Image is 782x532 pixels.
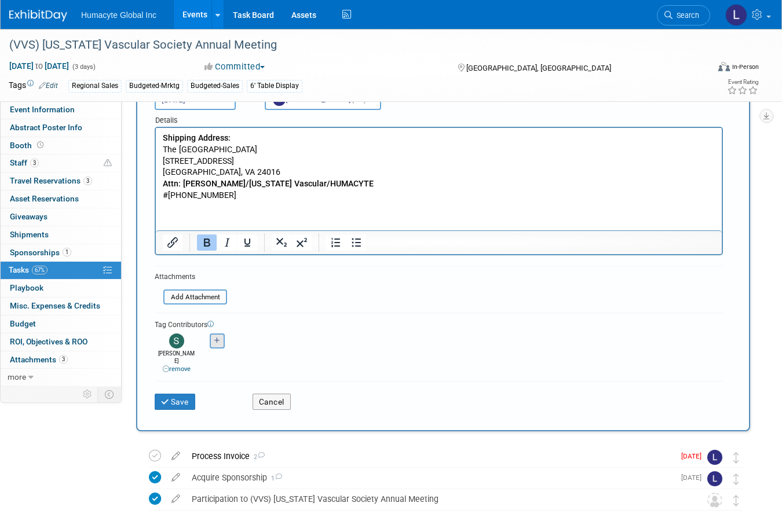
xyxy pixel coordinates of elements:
[10,301,100,310] span: Misc. Expenses & Credits
[10,319,36,328] span: Budget
[1,280,121,297] a: Playbook
[217,234,237,251] button: Italic
[71,63,96,71] span: (3 days)
[648,60,759,78] div: Event Format
[733,474,739,485] i: Move task
[707,450,722,465] img: Linda Hamilton
[186,446,674,466] div: Process Invoice
[1,173,121,190] a: Travel Reservations3
[10,176,92,185] span: Travel Reservations
[681,452,707,460] span: [DATE]
[1,298,121,315] a: Misc. Expenses & Credits
[163,234,182,251] button: Insert/edit link
[732,63,759,71] div: In-Person
[1,101,121,119] a: Event Information
[247,80,302,92] div: 6' Table Display
[1,333,121,351] a: ROI, Objectives & ROO
[657,5,710,25] a: Search
[1,190,121,208] a: Asset Reservations
[1,226,121,244] a: Shipments
[272,234,291,251] button: Subscript
[1,244,121,262] a: Sponsorships1
[253,394,291,410] button: Cancel
[35,141,46,149] span: Booth not reserved yet
[39,82,58,90] a: Edit
[10,194,79,203] span: Asset Reservations
[187,80,243,92] div: Budgeted-Sales
[681,474,707,482] span: [DATE]
[10,283,43,292] span: Playbook
[733,452,739,463] i: Move task
[166,451,186,461] a: edit
[250,453,265,461] span: 2
[1,369,121,386] a: more
[10,230,49,239] span: Shipments
[68,80,122,92] div: Regional Sales
[155,272,227,282] div: Attachments
[1,137,121,155] a: Booth
[9,61,70,71] span: [DATE] [DATE]
[197,234,217,251] button: Bold
[126,80,183,92] div: Budgeted-Mrktg
[1,155,121,172] a: Staff3
[237,234,257,251] button: Underline
[158,348,195,374] div: [PERSON_NAME]
[78,387,98,402] td: Personalize Event Tab Strip
[273,94,368,104] span: [PERSON_NAME]
[155,110,723,127] div: Details
[725,4,747,26] img: Linda Hamilton
[9,265,47,274] span: Tasks
[83,177,92,185] span: 3
[352,96,367,104] span: (me)
[10,355,68,364] span: Attachments
[10,248,71,257] span: Sponsorships
[292,234,312,251] button: Superscript
[186,489,684,509] div: Participation to (VVS) [US_STATE] Vascular Society Annual Meeting
[1,208,121,226] a: Giveaways
[9,79,58,93] td: Tags
[1,119,121,137] a: Abstract Poster Info
[466,64,611,72] span: [GEOGRAPHIC_DATA], [GEOGRAPHIC_DATA]
[63,248,71,256] span: 1
[200,61,269,73] button: Committed
[1,315,121,333] a: Budget
[166,494,186,504] a: edit
[32,266,47,274] span: 67%
[707,493,722,508] img: Unassigned
[156,128,722,230] iframe: Rich Text Area
[155,394,195,410] button: Save
[267,475,282,482] span: 1
[10,158,39,167] span: Staff
[10,212,47,221] span: Giveaways
[10,123,82,132] span: Abstract Poster Info
[59,355,68,364] span: 3
[718,62,730,71] img: Format-Inperson.png
[326,234,346,251] button: Numbered list
[1,262,121,279] a: Tasks67%
[30,159,39,167] span: 3
[10,337,87,346] span: ROI, Objectives & ROO
[9,10,67,21] img: ExhibitDay
[104,158,112,168] span: Potential Scheduling Conflict -- at least one attendee is tagged in another overlapping event.
[10,105,75,114] span: Event Information
[10,141,46,150] span: Booth
[186,468,674,487] div: Acquire Sponsorship
[98,387,122,402] td: Toggle Event Tabs
[169,333,184,348] img: Sam Cashion
[155,318,723,330] div: Tag Contributors
[1,351,121,369] a: Attachments3
[8,372,26,381] span: more
[346,234,366,251] button: Bullet list
[733,495,739,506] i: Move task
[673,11,699,20] span: Search
[34,61,45,71] span: to
[166,472,186,483] a: edit
[163,365,191,373] a: remove
[81,10,156,20] span: Humacyte Global Inc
